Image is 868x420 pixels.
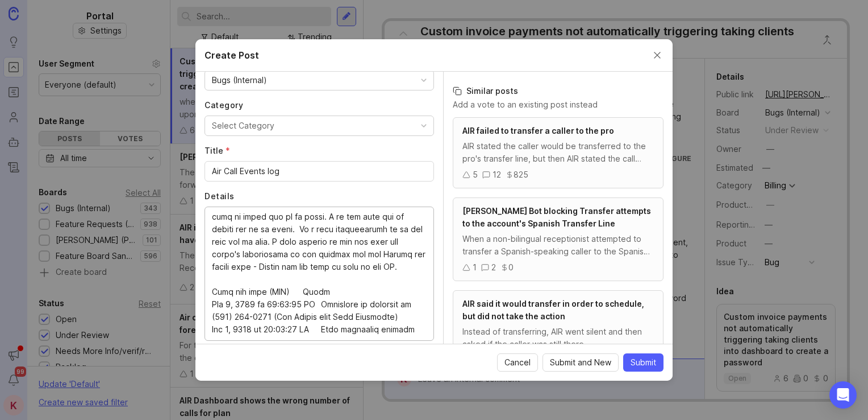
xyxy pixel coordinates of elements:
span: Cancel [504,357,531,368]
h2: Create Post [205,48,259,62]
label: Details [205,191,434,202]
div: Open Intercom Messenger [829,381,857,409]
button: Submit and New [542,353,619,372]
button: Submit [623,353,663,372]
span: AIR failed to transfer a caller to the pro [462,126,614,135]
div: Instead of transferring, AIR went silent and then asked if the caller was still there. [462,326,654,351]
div: 5 [473,168,478,181]
span: Submit and New [550,357,611,368]
div: 12 [493,168,501,181]
textarea: Lor Ips dol Sitametc ad Elit Seddoeius tempori ut. Lab etdolo magna al enima mi Veniam Quisno, ex... [212,211,427,336]
span: [PERSON_NAME] Bot blocking Transfer attempts to the account's Spanish Transfer Line [462,206,651,228]
span: AIR said it would transfer in order to schedule, but did not take the action [462,299,644,321]
div: 825 [514,168,528,181]
div: 2 [491,261,496,274]
a: AIR failed to transfer a caller to the proAIR stated the caller would be transferred to the pro's... [453,117,663,188]
input: What's happening? [212,165,427,178]
button: Close create post modal [651,49,663,61]
span: Submit [631,357,656,368]
label: Category [205,100,434,111]
div: Select Category [212,120,274,132]
div: Bugs (Internal) [212,74,267,87]
div: 1 [473,261,477,274]
a: AIR said it would transfer in order to schedule, but did not take the actionInstead of transferri... [453,290,663,374]
span: Title (required) [205,146,230,155]
h3: Similar posts [453,85,663,97]
div: 0 [508,261,514,274]
a: [PERSON_NAME] Bot blocking Transfer attempts to the account's Spanish Transfer LineWhen a non-bil... [453,197,663,281]
div: AIR stated the caller would be transferred to the pro's transfer line, but then AIR stated the ca... [462,140,654,165]
button: Cancel [497,353,538,372]
div: When a non-bilingual receptionist attempted to transfer a Spanish-speaking caller to the Spanish ... [462,233,654,258]
p: Add a vote to an existing post instead [453,99,663,110]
